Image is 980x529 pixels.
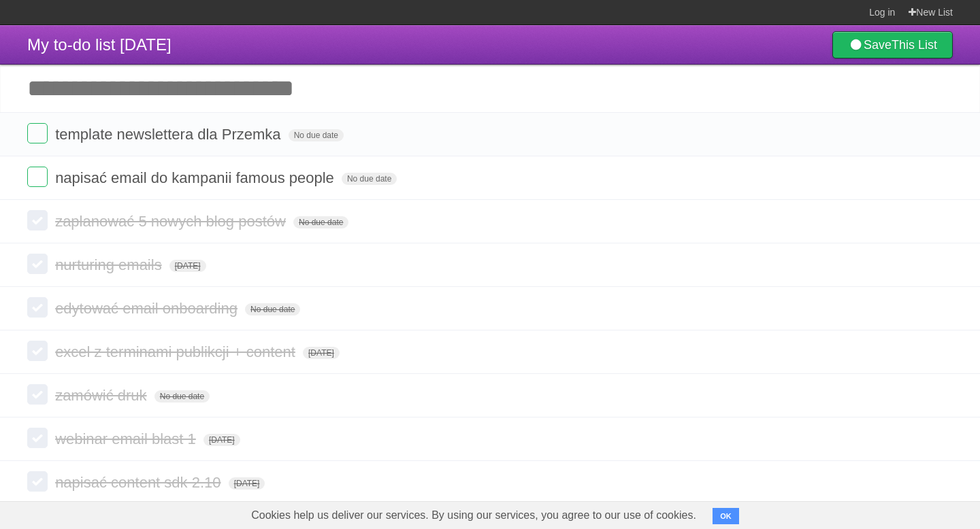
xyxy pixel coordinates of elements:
label: Done [27,471,48,492]
span: No due date [342,173,397,185]
label: Done [27,297,48,318]
label: Done [27,341,48,361]
span: webinar email blast 1 [55,430,199,447]
span: No due date [289,129,344,141]
label: Done [27,428,48,448]
span: No due date [245,303,300,315]
span: No due date [154,390,210,403]
span: No due date [293,216,348,228]
span: template newslettera dla Przemka [55,126,284,143]
span: napisać email do kampanii famous people [55,169,338,186]
span: zaplanować 5 nowych blog postów [55,213,289,230]
span: [DATE] [169,260,206,272]
label: Done [27,254,48,274]
label: Done [27,123,48,143]
span: zamówić druk [55,387,150,404]
span: edytować email onboarding [55,300,241,317]
label: Done [27,384,48,405]
label: Done [27,167,48,187]
span: [DATE] [203,434,240,446]
a: SaveThis List [832,31,953,58]
b: This List [892,38,937,52]
span: My to-do list [DATE] [27,35,171,54]
span: nurturing emails [55,256,165,273]
span: [DATE] [229,477,265,490]
label: Done [27,210,48,231]
span: excel z terminami publikcji + content [55,343,299,360]
span: [DATE] [303,347,340,359]
button: OK [713,508,739,524]
span: Cookies help us deliver our services. By using our services, you agree to our use of cookies. [238,502,710,529]
span: napisać content sdk 2.10 [55,474,224,491]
